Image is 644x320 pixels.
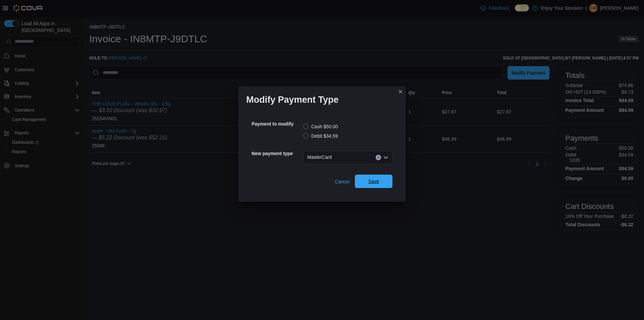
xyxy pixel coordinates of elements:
[396,88,405,96] button: Closes this modal window
[334,153,335,162] input: Accessible screen reader label
[335,178,350,185] span: Cancel
[376,155,381,160] button: Clear input
[252,147,302,160] h5: New payment type
[252,117,302,131] h5: Payment to modify
[332,175,352,188] button: Cancel
[355,175,392,188] button: Save
[303,132,338,140] label: Debit $34.59
[368,178,379,185] span: Save
[303,123,338,131] label: Cash $50.00
[307,153,332,161] span: MasterCard
[246,94,339,105] h1: Modify Payment Type
[383,155,388,160] button: Open list of options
